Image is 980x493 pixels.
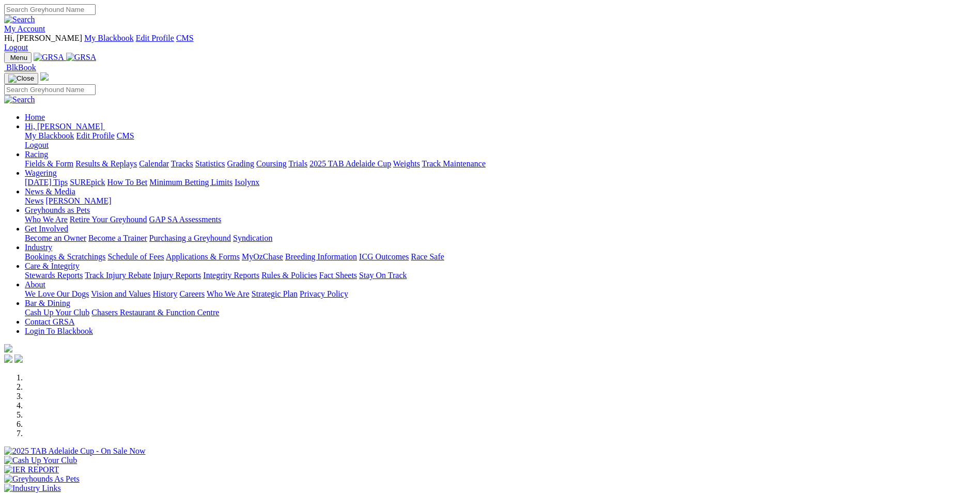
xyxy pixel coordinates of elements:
a: Track Injury Rebate [85,271,151,280]
a: Retire Your Greyhound [70,215,147,224]
a: My Account [4,24,45,33]
a: Vision and Values [91,289,150,298]
div: Industry [25,252,976,261]
a: Greyhounds as Pets [25,206,90,214]
img: Greyhounds As Pets [4,474,80,484]
a: Integrity Reports [203,271,259,280]
button: Toggle navigation [4,73,38,84]
div: Wagering [25,178,976,187]
a: Tracks [171,159,193,168]
span: Menu [10,54,27,61]
a: CMS [176,34,194,42]
input: Search [4,4,96,15]
div: News & Media [25,196,976,206]
img: 2025 TAB Adelaide Cup - On Sale Now [4,446,146,456]
a: CMS [117,131,134,140]
a: About [25,280,45,289]
a: Fields & Form [25,159,73,168]
a: Rules & Policies [261,271,317,280]
img: facebook.svg [4,355,12,363]
a: Industry [25,243,52,252]
img: Search [4,15,35,24]
a: Minimum Betting Limits [149,178,232,187]
a: Contact GRSA [25,317,74,326]
a: Calendar [139,159,169,168]
a: Track Maintenance [422,159,486,168]
a: Isolynx [235,178,259,187]
div: Bar & Dining [25,308,976,317]
a: [PERSON_NAME] [45,196,111,205]
a: Grading [227,159,254,168]
a: Edit Profile [136,34,174,42]
a: Purchasing a Greyhound [149,234,231,242]
a: ICG Outcomes [359,252,409,261]
a: News [25,196,43,205]
a: Careers [179,289,205,298]
a: Care & Integrity [25,261,80,270]
a: My Blackbook [84,34,134,42]
span: Hi, [PERSON_NAME] [4,34,82,42]
a: Fact Sheets [319,271,357,280]
a: Bookings & Scratchings [25,252,105,261]
img: IER REPORT [4,465,59,474]
a: Stay On Track [359,271,407,280]
a: Logout [4,43,28,52]
span: BlkBook [6,63,36,72]
a: History [152,289,177,298]
a: Who We Are [207,289,250,298]
a: Statistics [195,159,225,168]
a: Become an Owner [25,234,86,242]
div: Care & Integrity [25,271,976,280]
a: BlkBook [4,63,36,72]
div: Greyhounds as Pets [25,215,976,224]
a: Stewards Reports [25,271,83,280]
a: Hi, [PERSON_NAME] [25,122,105,131]
a: Results & Replays [75,159,137,168]
div: My Account [4,34,976,52]
a: Injury Reports [153,271,201,280]
a: Who We Are [25,215,68,224]
a: GAP SA Assessments [149,215,222,224]
div: Racing [25,159,976,168]
a: Cash Up Your Club [25,308,89,317]
a: Trials [288,159,307,168]
a: My Blackbook [25,131,74,140]
a: News & Media [25,187,75,196]
img: Close [8,74,34,83]
a: Racing [25,150,48,159]
a: Edit Profile [76,131,115,140]
img: Search [4,95,35,104]
a: Home [25,113,45,121]
a: [DATE] Tips [25,178,68,187]
a: Become a Trainer [88,234,147,242]
img: logo-grsa-white.png [40,72,49,81]
a: Bar & Dining [25,299,70,307]
img: Industry Links [4,484,61,493]
button: Toggle navigation [4,52,32,63]
a: Weights [393,159,420,168]
img: logo-grsa-white.png [4,344,12,352]
a: Breeding Information [285,252,357,261]
a: Strategic Plan [252,289,298,298]
a: 2025 TAB Adelaide Cup [309,159,391,168]
input: Search [4,84,96,95]
div: Get Involved [25,234,976,243]
a: Coursing [256,159,287,168]
a: Syndication [233,234,272,242]
span: Hi, [PERSON_NAME] [25,122,103,131]
a: Get Involved [25,224,68,233]
a: Logout [25,141,49,149]
a: Applications & Forms [166,252,240,261]
img: GRSA [66,53,97,62]
a: Privacy Policy [300,289,348,298]
a: We Love Our Dogs [25,289,89,298]
img: Cash Up Your Club [4,456,77,465]
img: twitter.svg [14,355,23,363]
img: GRSA [34,53,64,62]
a: MyOzChase [242,252,283,261]
a: Race Safe [411,252,444,261]
a: Wagering [25,168,57,177]
a: SUREpick [70,178,105,187]
a: Login To Blackbook [25,327,93,335]
div: Hi, [PERSON_NAME] [25,131,976,150]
